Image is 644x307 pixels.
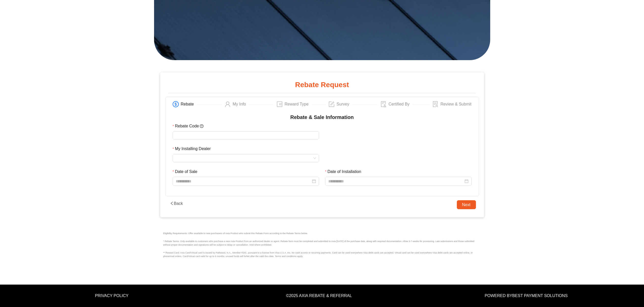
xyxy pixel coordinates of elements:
div: Reward Type [285,101,312,107]
div: * Rebate Terms: Only available to customers who purchase a new Axia Product from an authorized de... [163,237,481,249]
input: Date of Sale [176,178,311,184]
div: Rebate [181,101,197,107]
span: wallet [277,101,283,107]
div: ** Reward Card: Axia Card/Virtual card is issued by Pathward, N.A., Member FDIC, pursuant to a li... [163,249,481,260]
div: Review & Submit [441,101,472,107]
label: Rebate Code [173,123,208,129]
div: Survey [337,101,352,107]
p: © 2025 Axia Rebate & Referral [218,293,420,299]
h5: Rebate & Sale Information [173,114,472,120]
a: Powered ByBest Payment Solutions [485,293,568,298]
span: question-circle [199,124,204,128]
div: Certified By [389,101,413,107]
a: Privacy Policy [95,293,129,298]
span: dollar [173,101,179,107]
span: left [170,201,174,205]
label: My Installing Dealer [173,145,214,152]
div: Eligibility Requirements: Offer available to new purchasers of Axia Product who submit this Rebat... [163,230,481,237]
input: My Installing Dealer [176,154,316,162]
span: solution [432,101,439,107]
span: user [225,101,231,107]
input: Date of Installation [328,178,463,184]
label: Date of Sale [173,168,201,175]
button: leftBack [168,200,185,207]
span: form [328,101,335,107]
label: Date of Installation [325,168,365,175]
div: My Info [233,101,249,107]
button: Next [457,200,476,209]
h3: Rebate Request [168,81,476,94]
span: audit [380,101,387,107]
